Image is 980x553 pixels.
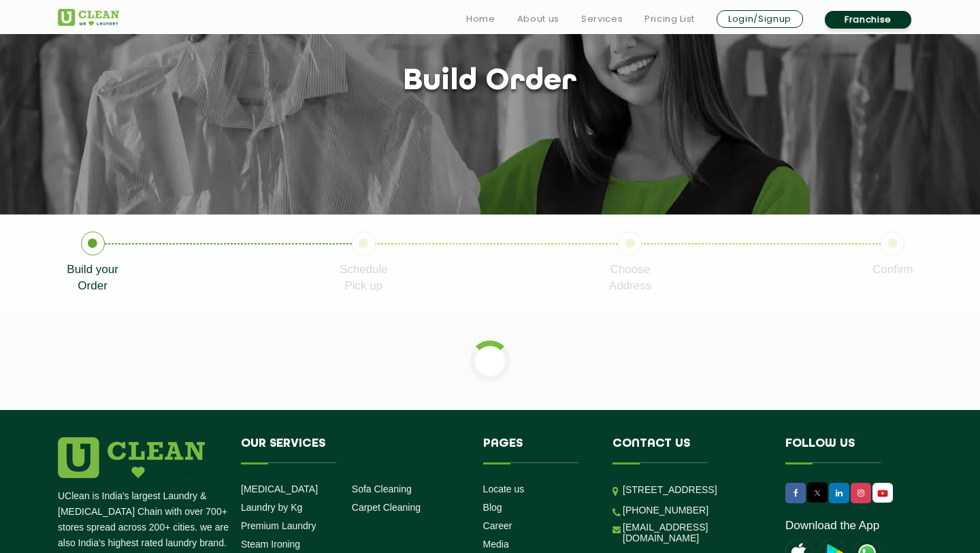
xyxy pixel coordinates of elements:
[58,9,119,26] img: UClean Laundry and Dry Cleaning
[241,437,463,463] h4: Our Services
[241,520,316,531] a: Premium Laundry
[483,539,509,550] a: Media
[466,11,495,27] a: Home
[623,522,765,543] a: [EMAIL_ADDRESS][DOMAIN_NAME]
[825,11,911,29] a: Franchise
[785,519,879,533] a: Download the App
[58,488,231,551] p: UClean is India's largest Laundry & [MEDICAL_DATA] Chain with over 700+ stores spread across 200+...
[872,262,913,278] p: Confirm
[874,486,892,501] img: UClean Laundry and Dry Cleaning
[403,65,577,99] h1: Build order
[483,520,512,531] a: Career
[241,502,302,513] a: Laundry by Kg
[623,482,765,498] p: [STREET_ADDRESS]
[609,262,651,294] p: Choose Address
[785,437,905,463] h4: Follow us
[517,11,559,27] a: About us
[241,539,300,550] a: Steam Ironing
[483,484,525,494] a: Locate us
[352,502,421,513] a: Carpet Cleaning
[58,437,205,478] img: logo.png
[241,484,318,494] a: [MEDICAL_DATA]
[67,262,118,294] p: Build your Order
[483,502,502,513] a: Blog
[623,505,708,516] a: [PHONE_NUMBER]
[581,11,623,27] a: Services
[483,437,593,463] h4: Pages
[644,11,695,27] a: Pricing List
[612,437,765,463] h4: Contact us
[352,484,412,494] a: Sofa Cleaning
[717,10,803,28] a: Login/Signup
[340,262,388,294] p: Schedule Pick up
